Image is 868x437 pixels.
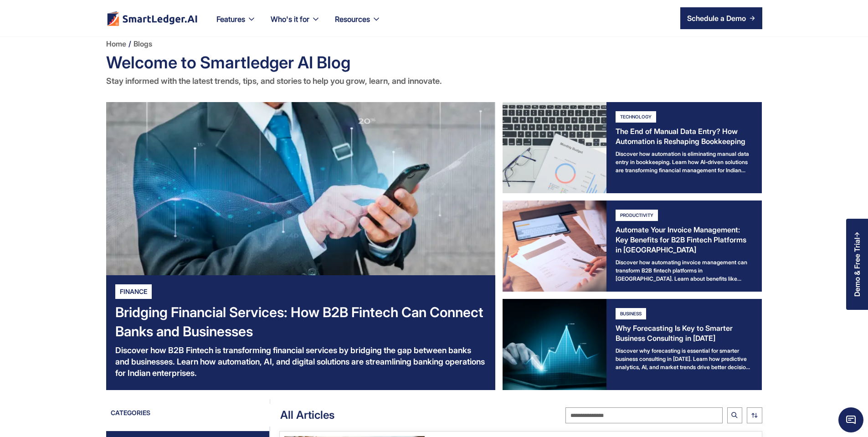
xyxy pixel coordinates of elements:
[271,13,309,26] div: Who's it for
[106,11,198,26] img: footer logo
[751,413,758,418] img: loop
[687,13,746,24] div: Schedule a Demo
[115,344,486,379] div: Discover how B2B Fintech is transforming financial services by bridging the gap between banks and...
[616,150,753,175] div: Discover how automation is eliminating manual data entry in bookkeeping. Learn how AI-driven solu...
[328,13,388,36] div: Resources
[271,408,334,422] div: All Articles
[616,126,753,146] div: The End of Manual Data Entry? How Automation is Reshaping Bookkeeping
[263,13,328,36] div: Who's it for
[503,102,762,193] a: TechnologyThe End of Manual Data Entry? How Automation is Reshaping BookkeepingDiscover how autom...
[335,13,370,26] div: Resources
[731,412,738,418] img: Search
[616,347,753,371] div: Discover why forecasting is essential for smarter business consulting in [DATE]. Learn how predic...
[209,13,263,36] div: Features
[503,201,762,292] a: ProductivityAutomate Your Invoice Management: Key Benefits for B2B Fintech Platforms in [GEOGRAPH...
[106,408,150,422] div: CATEGORIES
[115,284,152,299] div: Finance
[616,225,753,255] div: Automate Your Invoice Management: Key Benefits for B2B Fintech Platforms in [GEOGRAPHIC_DATA]
[106,74,762,88] div: Stay informed with the latest trends, tips, and stories to help you grow, learn, and innovate.
[616,308,646,319] div: Business
[503,299,762,390] a: BusinessWhy Forecasting Is Key to Smarter Business Consulting in [DATE]Discover why forecasting i...
[616,323,753,343] div: Why Forecasting Is Key to Smarter Business Consulting in [DATE]
[106,408,272,422] a: CATEGORIES
[616,111,656,123] div: Technology
[115,303,486,341] div: Bridging Financial Services: How B2B Fintech Can Connect Banks and Businesses
[750,15,755,21] img: arrow right icon
[680,7,762,29] a: Schedule a Demo
[216,13,245,26] div: Features
[128,36,131,51] div: /
[106,36,126,51] a: Home
[838,407,863,432] span: Chat Widget
[616,258,753,283] div: Discover how automating invoice management can transform B2B fintech platforms in [GEOGRAPHIC_DAT...
[134,36,152,51] a: Blogs
[106,102,495,390] a: FinanceBridging Financial Services: How B2B Fintech Can Connect Banks and BusinessesDiscover how ...
[106,51,762,74] div: Welcome to Smartledger AI Blog
[853,237,861,297] div: Demo & Free Trial
[616,210,658,221] div: Productivity
[106,11,198,26] a: home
